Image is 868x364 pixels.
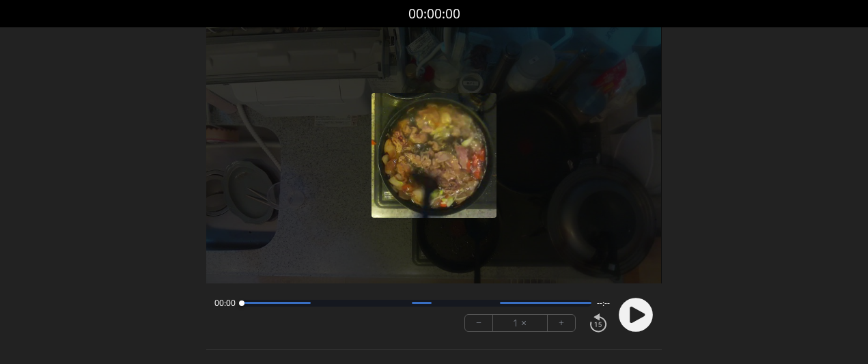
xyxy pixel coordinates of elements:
[372,93,496,218] img: ポスター画像
[513,315,527,331] font: 1 ×
[597,298,610,309] span: --:--
[214,298,236,309] span: 00:00
[559,315,564,331] font: +
[408,4,460,23] font: 00:00:00
[548,315,575,331] button: +
[465,315,493,331] button: −
[476,315,481,331] font: −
